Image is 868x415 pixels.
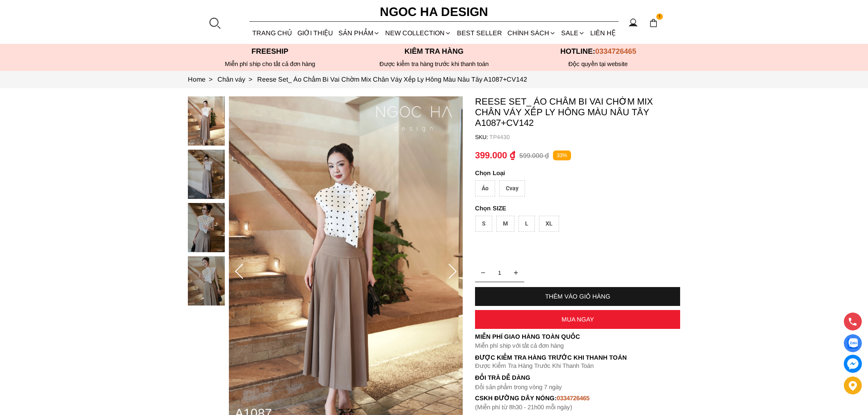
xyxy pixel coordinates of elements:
[188,76,217,83] a: Link to Home
[519,216,535,232] div: L
[649,18,658,27] img: img-CART-ICON-ksit0nf1
[372,2,496,22] a: Ngoc Ha Design
[847,338,858,349] img: Display image
[383,22,454,44] a: NEW COLLECTION
[475,333,580,340] font: Miễn phí giao hàng toàn quốc
[245,76,256,83] span: >
[257,76,527,83] a: Link to Reese Set_ Áo Chấm Bi Vai Chờm Mix Chân Váy Xếp Ly Hông Màu Nâu Tây A1087+CV142
[475,383,562,390] font: Đổi sản phẩm trong vòng 7 ngày
[489,134,680,140] p: TP4430
[475,96,680,128] p: Reese Set_ Áo Chấm Bi Vai Chờm Mix Chân Váy Xếp Ly Hông Màu Nâu Tây A1087+CV142
[188,96,225,146] img: Reese Set_ Áo Chấm Bi Vai Chờm Mix Chân Váy Xếp Ly Hông Màu Nâu Tây A1087+CV142_mini_0
[475,293,680,300] div: THÊM VÀO GIỎ HÀNG
[588,22,619,44] a: LIÊN HỆ
[559,22,588,44] a: SALE
[505,22,558,44] div: Chính sách
[844,355,862,373] a: messenger
[475,216,492,232] div: S
[553,150,571,161] p: 33%
[475,180,495,196] div: Áo
[475,374,680,381] h6: Đổi trả dễ dàng
[475,134,489,140] h6: SKU:
[475,354,680,361] p: Được Kiểm Tra Hàng Trước Khi Thanh Toán
[516,47,680,56] p: Hotline:
[295,22,336,44] a: GIỚI THIỆU
[249,22,295,44] a: TRANG CHỦ
[188,150,225,199] img: Reese Set_ Áo Chấm Bi Vai Chờm Mix Chân Váy Xếp Ly Hông Màu Nâu Tây A1087+CV142_mini_1
[206,76,216,83] span: >
[475,342,564,349] font: Miễn phí ship với tất cả đơn hàng
[475,316,680,323] div: MUA NGAY
[519,152,549,160] p: 599.000 ₫
[499,180,525,196] div: Cvay
[188,60,352,68] div: Miễn phí ship cho tất cả đơn hàng
[539,216,559,232] div: XL
[217,76,257,83] a: Link to Chân váy
[475,150,515,161] p: 399.000 ₫
[475,169,657,176] p: Loại
[475,265,524,281] input: Quantity input
[475,205,680,212] p: SIZE
[188,203,225,252] img: Reese Set_ Áo Chấm Bi Vai Chờm Mix Chân Váy Xếp Ly Hông Màu Nâu Tây A1087+CV142_mini_2
[656,14,663,20] span: 1
[475,394,557,401] font: cskh đường dây nóng:
[188,256,225,306] img: Reese Set_ Áo Chấm Bi Vai Chờm Mix Chân Váy Xếp Ly Hông Màu Nâu Tây A1087+CV142_mini_3
[516,60,680,68] h6: Độc quyền tại website
[557,394,589,401] font: 0334726465
[336,22,383,44] div: SẢN PHẨM
[352,60,516,68] p: Được kiểm tra hàng trước khi thanh toán
[188,47,352,56] p: Freeship
[475,404,572,410] font: (Miễn phí từ 8h30 - 21h00 mỗi ngày)
[404,47,464,55] font: Kiểm tra hàng
[496,216,514,232] div: M
[844,334,862,352] a: Display image
[454,22,505,44] a: BEST SELLER
[595,47,636,55] span: 0334726465
[475,362,680,369] p: Được Kiểm Tra Hàng Trước Khi Thanh Toán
